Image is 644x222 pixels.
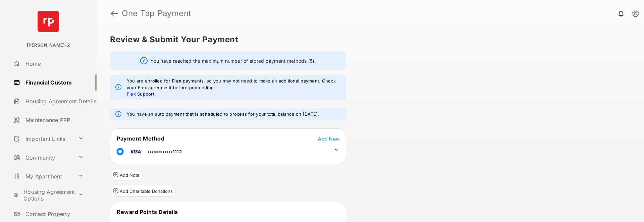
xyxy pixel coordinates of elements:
[117,135,164,142] span: Payment Method
[11,56,97,72] a: Home
[318,136,339,142] span: Add New
[127,111,319,118] em: You have an auto payment that is scheduled to process for your total balance on [DATE].
[11,150,75,166] a: Community
[11,131,75,147] a: Important Links
[110,170,143,180] button: Add Note
[11,168,75,184] a: My Apartment
[27,42,70,49] p: [PERSON_NAME]-2
[127,91,154,97] a: Flex Support
[172,78,181,84] strong: Flex
[117,209,178,215] span: Reward Points Details
[11,187,75,203] a: Housing Agreement Options
[38,11,59,32] img: svg+xml;base64,PHN2ZyB4bWxucz0iaHR0cDovL3d3dy53My5vcmcvMjAwMC9zdmciIHdpZHRoPSI2NCIgaGVpZ2h0PSI2NC...
[11,206,97,222] a: Contact Property
[11,74,97,91] a: Financial Custom
[148,149,182,154] span: ••••••••••••1112
[122,9,192,17] strong: One Tap Payment
[127,78,341,98] em: You are enrolled for payments, so you may not need to make an additional payment. Check your Flex...
[110,186,176,197] button: Add Charitable Donations
[11,112,97,128] a: Maintenance PPP
[110,36,625,44] h5: Review & Submit Your Payment
[110,52,346,70] div: You have reached the maximum number of stored payment methods (5).
[11,93,97,109] a: Housing Agreement Details
[318,135,339,142] button: Add New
